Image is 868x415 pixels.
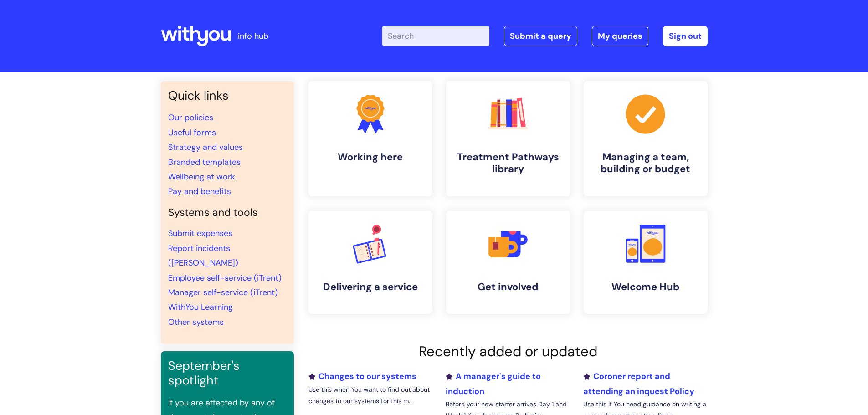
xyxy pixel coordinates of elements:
[316,281,425,293] h4: Delivering a service
[583,371,694,396] a: Coroner report and attending an inquest Policy
[168,317,224,328] a: Other systems
[453,151,563,175] h4: Treatment Pathways library
[584,81,708,196] a: Managing a team, building or budget
[168,112,213,123] a: Our policies
[168,272,282,283] a: Employee self-service (iTrent)
[316,151,425,163] h4: Working here
[168,359,287,388] h3: September's spotlight
[504,26,577,46] a: Submit a query
[308,371,416,382] a: Changes to our systems
[168,206,287,219] h4: Systems and tools
[308,81,432,196] a: Working here
[168,127,216,138] a: Useful forms
[663,26,708,46] a: Sign out
[446,81,570,196] a: Treatment Pathways library
[168,157,241,168] a: Branded templates
[382,26,489,46] input: Search
[591,281,700,293] h4: Welcome Hub
[584,211,708,314] a: Welcome Hub
[446,211,570,314] a: Get involved
[308,384,432,407] p: Use this when You want to find out about changes to our systems for this m...
[308,211,432,314] a: Delivering a service
[382,26,708,46] div: | -
[592,26,648,46] a: My queries
[168,186,231,197] a: Pay and benefits
[168,287,278,298] a: Manager self-service (iTrent)
[168,243,238,268] a: Report incidents ([PERSON_NAME])
[308,343,708,360] h2: Recently added or updated
[168,228,232,239] a: Submit expenses
[168,171,235,182] a: Wellbeing at work
[168,142,243,153] a: Strategy and values
[446,371,541,396] a: A manager's guide to induction
[168,302,233,313] a: WithYou Learning
[453,281,563,293] h4: Get involved
[238,29,268,43] p: info hub
[168,88,287,103] h3: Quick links
[591,151,700,175] h4: Managing a team, building or budget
